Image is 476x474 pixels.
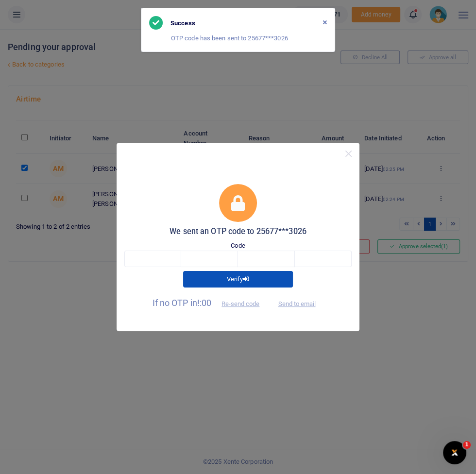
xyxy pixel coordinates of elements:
[443,441,466,464] iframe: Intercom live chat
[124,227,352,237] h5: We sent an OTP code to 25677***3026
[170,19,195,27] h6: Success
[153,298,268,308] span: If no OTP in
[197,298,211,308] span: !:00
[323,18,327,27] button: Close
[341,147,356,161] button: Close
[183,271,293,288] button: Verify
[463,441,471,449] span: 1
[231,241,245,251] label: Code
[171,34,327,44] p: OTP code has been sent to 25677***3026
